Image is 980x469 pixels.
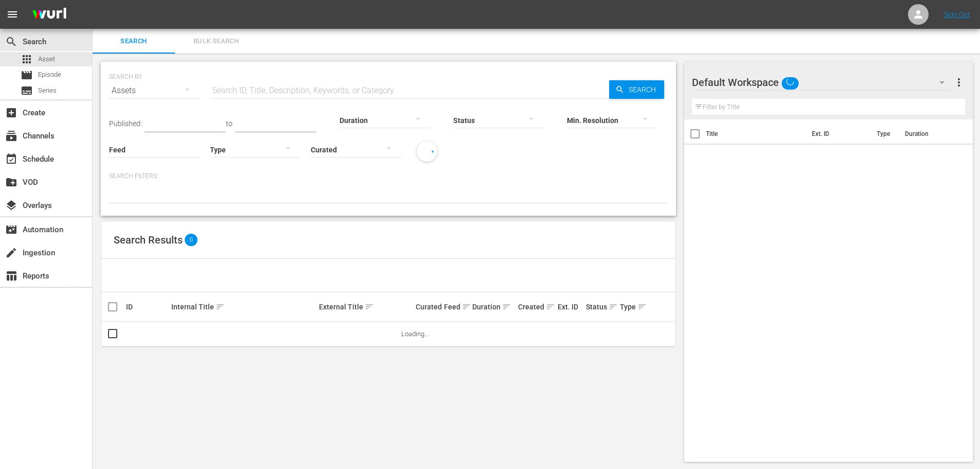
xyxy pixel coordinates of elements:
span: Episode [21,69,33,81]
th: Type [870,119,899,148]
span: Published: [109,119,142,128]
div: Feed [444,301,469,313]
span: to [226,119,233,128]
span: sort [462,302,471,311]
div: Duration [472,301,514,313]
div: Default Workspace [692,68,954,97]
span: Reports [5,270,17,282]
div: Ext. ID [558,303,583,311]
span: Series [38,85,57,96]
span: Search [5,36,17,48]
span: VOD [5,176,17,188]
span: Search [625,80,664,99]
span: Overlays [5,199,17,212]
span: Ingestion [5,247,17,259]
span: Asset [21,53,33,65]
span: Create [5,107,17,119]
span: more_vert [953,76,965,89]
div: Curated [416,303,441,311]
div: Status [586,301,617,313]
th: Title [706,119,806,148]
span: sort [502,302,511,311]
span: 0 [185,234,198,246]
span: menu [6,8,19,21]
span: Schedule [5,153,17,165]
span: Search [99,36,169,47]
span: sort [609,302,618,311]
span: sort [546,302,555,311]
button: Search [609,80,664,99]
span: sort [216,302,225,311]
img: ans4CAIJ8jUAAAAAAAAAAAAAAAAAAAAAAAAgQb4GAAAAAAAAAAAAAAAAAAAAAAAAJMjXAAAAAAAAAAAAAAAAAAAAAAAAgAT5G... [25,3,74,27]
span: Asset [38,54,55,64]
div: Assets [109,76,200,105]
div: ID [126,303,168,311]
span: Bulk Search [181,36,251,47]
span: Search Results [114,234,183,246]
div: Internal Title [171,301,316,313]
div: Type [620,301,639,313]
div: External Title [319,301,413,313]
span: Automation [5,223,17,236]
span: Channels [5,130,17,142]
a: Sign Out [943,10,970,19]
span: sort [365,302,374,311]
th: Ext. ID [806,119,871,148]
span: Episode [38,70,61,80]
span: Series [21,84,33,97]
span: sort [637,302,647,311]
span: Loading... [401,330,429,338]
button: more_vert [953,70,965,95]
div: Created [518,301,555,313]
p: Search Filters: [109,172,668,181]
th: Duration [899,119,960,148]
